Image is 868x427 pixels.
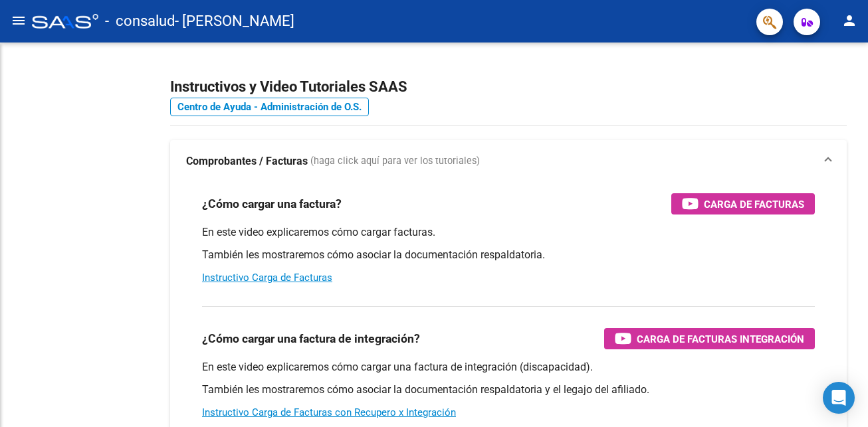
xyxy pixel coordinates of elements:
span: (haga click aquí para ver los tutoriales) [310,154,480,169]
a: Instructivo Carga de Facturas con Recupero x Integración [202,406,456,418]
h2: Instructivos y Video Tutoriales SAAS [170,74,847,100]
mat-icon: person [841,13,857,29]
span: - [PERSON_NAME] [175,7,294,36]
p: También les mostraremos cómo asociar la documentación respaldatoria y el legajo del afiliado. [202,383,815,397]
p: En este video explicaremos cómo cargar una factura de integración (discapacidad). [202,360,815,375]
a: Instructivo Carga de Facturas [202,272,332,284]
a: Centro de Ayuda - Administración de O.S. [170,98,369,116]
mat-icon: menu [11,13,27,29]
h3: ¿Cómo cargar una factura? [202,195,342,213]
h3: ¿Cómo cargar una factura de integración? [202,329,420,348]
p: También les mostraremos cómo asociar la documentación respaldatoria. [202,248,815,262]
button: Carga de Facturas Integración [604,328,815,349]
div: Open Intercom Messenger [823,382,855,414]
strong: Comprobantes / Facturas [186,154,308,169]
p: En este video explicaremos cómo cargar facturas. [202,225,815,240]
span: Carga de Facturas Integración [637,331,804,347]
mat-expansion-panel-header: Comprobantes / Facturas (haga click aquí para ver los tutoriales) [170,140,847,183]
button: Carga de Facturas [671,193,815,214]
span: - consalud [105,7,175,36]
span: Carga de Facturas [704,196,804,213]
